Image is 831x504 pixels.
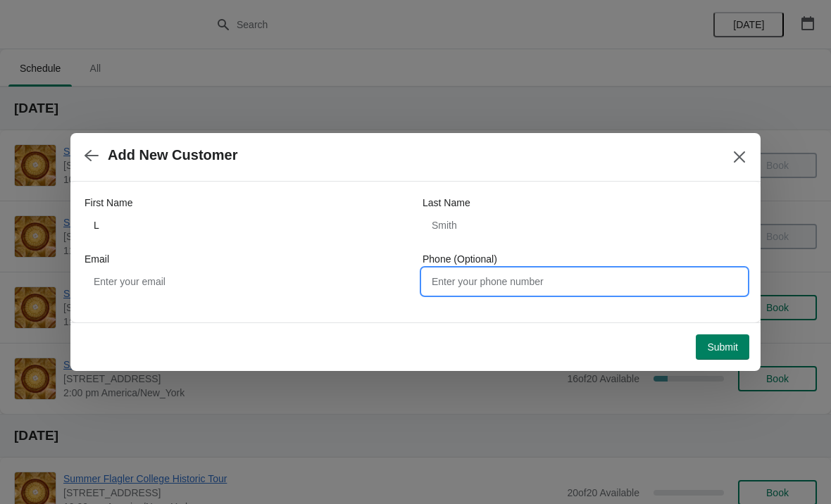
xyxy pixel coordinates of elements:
button: Close [727,144,752,170]
label: Last Name [423,196,470,210]
label: Email [85,252,109,266]
label: Phone (Optional) [423,252,497,266]
input: Enter your email [85,269,408,294]
label: First Name [85,196,132,210]
span: Submit [707,341,738,353]
input: John [85,213,408,238]
input: Enter your phone number [423,269,746,294]
h2: Add New Customer [108,147,237,163]
input: Smith [423,213,746,238]
button: Submit [696,334,749,360]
